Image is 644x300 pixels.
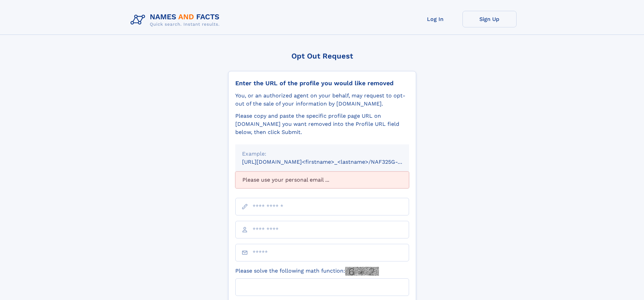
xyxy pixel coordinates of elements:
div: Example: [242,150,402,158]
div: Please use your personal email ... [235,171,409,188]
a: Log In [408,11,462,27]
div: Opt Out Request [228,52,416,60]
label: Please solve the following math function: [235,267,379,276]
a: Sign Up [462,11,517,27]
div: Please copy and paste the specific profile page URL on [DOMAIN_NAME] you want removed into the Pr... [235,112,409,136]
small: [URL][DOMAIN_NAME]<firstname>_<lastname>/NAF325G-xxxxxxxx [242,159,422,165]
div: Enter the URL of the profile you would like removed [235,79,409,87]
div: You, or an authorized agent on your behalf, may request to opt-out of the sale of your informatio... [235,92,409,108]
img: Logo Names and Facts [128,11,225,29]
